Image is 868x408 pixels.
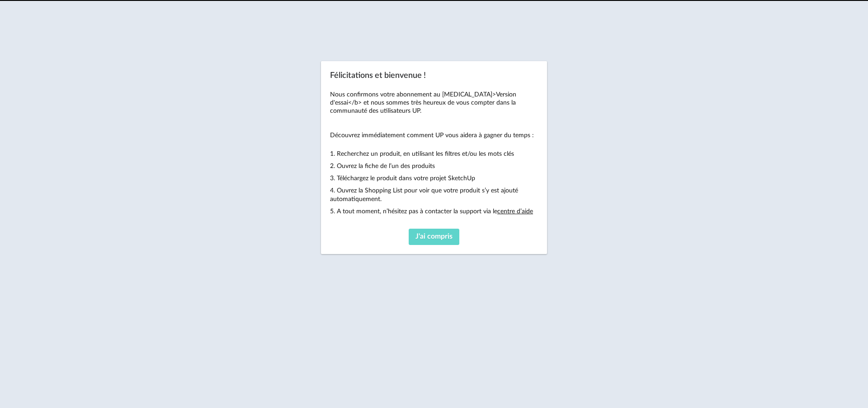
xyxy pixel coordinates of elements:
p: 2. Ouvrez la fiche de l’un des produits [330,162,538,170]
p: 1. Recherchez un produit, en utilisant les filtres et/ou les mots clés [330,150,538,158]
p: Découvrez immédiatement comment UP vous aidera à gagner du temps : [330,131,538,139]
div: Félicitations et bienvenue ! [321,61,547,254]
p: 5. A tout moment, n’hésitez pas à contacter la support via le [330,207,538,216]
span: Félicitations et bienvenue ! [330,72,426,80]
p: 4. Ouvrez la Shopping List pour voir que votre produit s’y est ajouté automatiquement. [330,187,538,203]
p: Nous confirmons votre abonnement au [MEDICAL_DATA]>Version d'essai</b> et nous sommes très heureu... [330,91,538,115]
button: J'ai compris [409,229,459,245]
span: J'ai compris [415,233,453,240]
p: 3. Téléchargez le produit dans votre projet SketchUp [330,174,538,182]
a: centre d’aide [497,208,533,215]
